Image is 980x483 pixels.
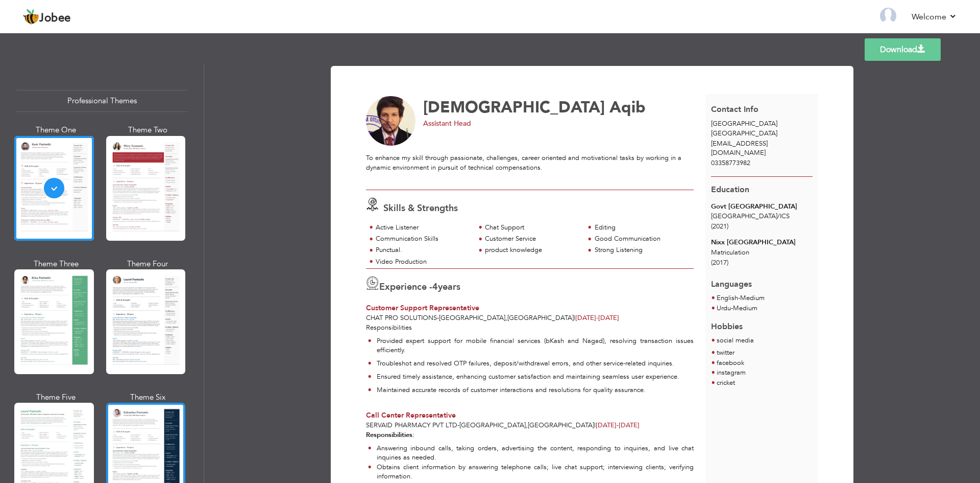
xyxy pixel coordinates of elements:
span: [GEOGRAPHIC_DATA] [711,129,777,138]
span: Call Center Representative [366,410,456,420]
span: Assistant Head [423,119,471,128]
span: Aqib [609,97,646,118]
a: Jobee [23,9,71,25]
span: instagram [717,368,746,377]
div: Theme Four [108,259,188,269]
div: Theme Six [108,392,188,403]
img: jobee.io [23,9,39,25]
span: - [596,313,598,323]
label: years [432,281,460,294]
div: Strong Listening [595,245,688,255]
div: Communication Skills [376,234,469,244]
span: - [731,304,733,313]
div: Video Production [376,257,469,267]
div: Active Listener [376,223,469,233]
span: Jobee [39,13,71,24]
div: Govt [GEOGRAPHIC_DATA] [711,202,813,212]
span: Servaid Pharmacy Pvt Ltd [366,421,457,430]
span: [GEOGRAPHIC_DATA] [459,421,526,430]
span: - [738,293,740,303]
span: English [717,293,738,303]
div: Theme Two [108,125,188,135]
span: [GEOGRAPHIC_DATA] ICS [711,212,790,221]
span: [GEOGRAPHIC_DATA] [439,313,505,323]
li: Medium [717,304,757,314]
span: twitter [717,348,734,357]
span: - [457,421,459,430]
span: social media [717,336,754,345]
img: Profile Img [880,8,896,24]
span: cricket [717,378,735,387]
div: Professional Themes [16,90,187,112]
div: To enhance my skill through passionate, challenges, career oriented and motivational tasks by wor... [366,153,694,182]
span: Experience - [379,281,432,293]
a: Welcome [912,11,957,23]
a: Download [865,38,941,61]
span: - [617,421,619,430]
span: [DATE] [596,421,619,430]
span: [DATE] [575,313,619,323]
span: , [526,421,528,430]
span: 03358773982 [711,158,750,168]
span: , [505,313,507,323]
div: Theme One [16,125,96,135]
span: | [594,421,596,430]
li: Answering inbound calls, taking orders, advertising the content, responding to inquiries, and liv... [368,444,694,463]
li: Obtains client information by answering telephone calls; live chat support; interviewing clients;... [368,463,694,481]
p: Maintained accurate records of customer interactions and resolutions for quality assurance. [377,385,694,395]
div: Theme Five [16,392,96,403]
span: Urdu [717,304,731,313]
strong: Responsibilities: [366,430,414,440]
span: - [437,313,439,323]
li: Medium [717,293,765,304]
p: Responsibilities​​​​​​​ [366,323,694,333]
span: [GEOGRAPHIC_DATA] [711,119,777,128]
span: (2017) [711,258,728,267]
span: [EMAIL_ADDRESS][DOMAIN_NAME] [711,139,768,158]
span: (2021) [711,222,728,231]
div: Punctual. [376,245,469,255]
span: Education [711,184,749,195]
span: [DATE] [575,313,598,323]
span: [GEOGRAPHIC_DATA] [507,313,574,323]
span: [GEOGRAPHIC_DATA] [528,421,594,430]
div: Good Communication [595,234,688,244]
span: Chat Pro Solutions [366,313,437,323]
p: Provided expert support for mobile financial services (bKash and Nagad), resolving transaction is... [377,336,694,355]
span: Languages [711,271,752,290]
span: Contact Info [711,104,758,115]
span: Hobbies [711,321,743,332]
div: product knowledge [485,245,578,255]
div: Chat Support [485,223,578,233]
img: No image [366,96,416,146]
div: Nixx [GEOGRAPHIC_DATA] [711,238,813,247]
span: Matriculation [711,248,749,257]
span: [DATE] [596,421,640,430]
span: facebook [717,358,744,367]
div: Theme Three [16,259,96,269]
div: Customer Service [485,234,578,244]
p: ​​​​​​​Troubleshot and resolved OTP failures, deposit/withdrawal errors, and other service-relate... [377,359,694,369]
span: Customer Support Representative [366,303,479,313]
span: Skills & Strengths [383,202,458,215]
span: | [574,313,575,323]
div: Editing [595,223,688,233]
p: Ensured timely assistance, enhancing customer satisfaction and maintaining seamless user experience. [377,372,694,382]
span: [DEMOGRAPHIC_DATA] [423,97,605,118]
span: / [777,212,780,221]
span: 4 [432,281,438,293]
